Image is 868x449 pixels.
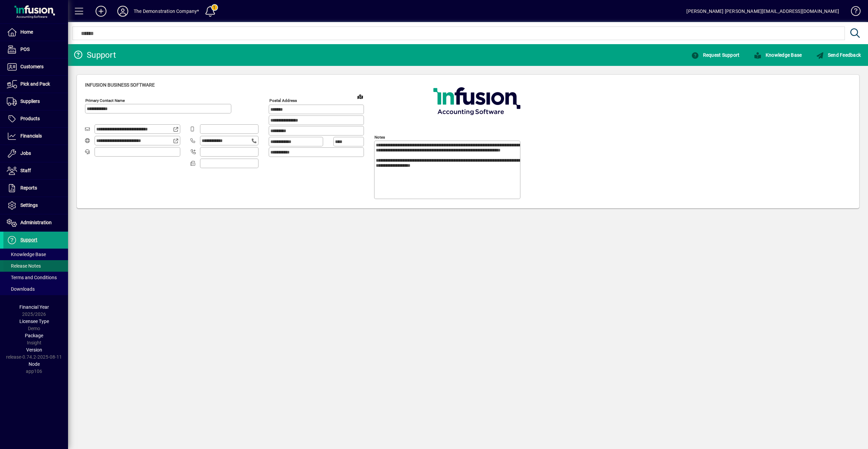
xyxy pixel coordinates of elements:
[134,6,199,17] div: The Demonstration Company*
[3,110,68,127] a: Products
[7,252,46,257] span: Knowledge Base
[20,81,50,87] span: Pick and Pack
[90,5,112,17] button: Add
[374,135,385,140] mat-label: Notes
[20,64,44,69] span: Customers
[747,49,809,61] a: Knowledge Base
[7,275,57,280] span: Terms and Conditions
[3,283,68,295] a: Downloads
[3,128,68,145] a: Financials
[20,47,30,52] span: POS
[20,168,31,173] span: Staff
[686,6,839,17] div: [PERSON_NAME] [PERSON_NAME][EMAIL_ADDRESS][DOMAIN_NAME]
[3,272,68,283] a: Terms and Conditions
[3,24,68,41] a: Home
[689,49,741,61] button: Request Support
[20,150,31,156] span: Jobs
[3,180,68,197] a: Reports
[26,347,42,353] span: Version
[20,220,52,225] span: Administration
[85,82,155,88] span: Infusion Business Software
[3,197,68,214] a: Settings
[816,52,861,58] span: Send Feedback
[20,133,42,139] span: Financials
[754,52,802,58] span: Knowledge Base
[752,49,803,61] button: Knowledge Base
[3,145,68,162] a: Jobs
[19,304,49,310] span: Financial Year
[691,52,739,58] span: Request Support
[112,5,134,17] button: Profile
[29,361,40,367] span: Node
[20,29,33,35] span: Home
[814,49,863,61] button: Send Feedback
[3,162,68,179] a: Staff
[7,286,35,292] span: Downloads
[355,91,366,102] a: View on map
[3,249,68,260] a: Knowledge Base
[3,214,68,231] a: Administration
[20,237,37,243] span: Support
[3,260,68,272] a: Release Notes
[3,41,68,58] a: POS
[73,50,116,60] div: Support
[20,202,38,208] span: Settings
[85,98,125,103] mat-label: Primary Contact Name
[3,58,68,75] a: Customers
[20,98,40,104] span: Suppliers
[3,93,68,110] a: Suppliers
[7,263,41,269] span: Release Notes
[19,319,49,324] span: Licensee Type
[20,116,40,121] span: Products
[846,1,859,23] a: Knowledge Base
[3,76,68,93] a: Pick and Pack
[25,333,43,338] span: Package
[20,185,37,191] span: Reports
